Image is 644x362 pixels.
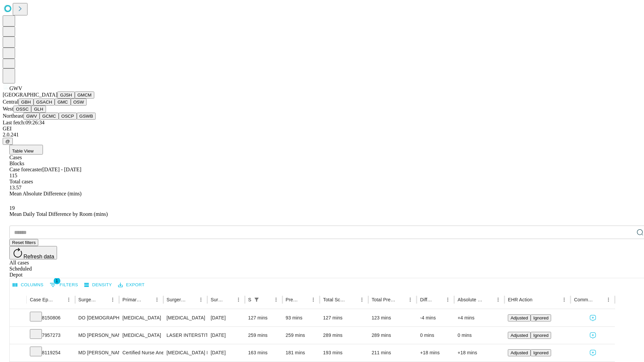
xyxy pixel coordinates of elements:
[508,314,531,321] button: Adjusted
[83,280,114,290] button: Density
[323,309,365,326] div: 127 mins
[252,295,261,304] div: 1 active filter
[54,278,60,284] span: 1
[13,347,23,359] button: Expand
[57,92,75,99] button: GJSH
[12,148,34,154] span: Table View
[34,99,55,106] button: GSACH
[77,113,96,120] button: GSWB
[3,138,13,145] button: @
[9,167,42,172] span: Case forecaster
[99,295,108,304] button: Sort
[348,295,357,304] button: Sort
[211,344,241,361] div: [DATE]
[493,295,503,304] button: Menu
[299,295,309,304] button: Sort
[122,309,160,326] div: [MEDICAL_DATA]
[187,295,196,304] button: Sort
[531,349,551,356] button: Ignored
[5,139,10,144] span: @
[42,167,81,172] span: [DATE] - [DATE]
[167,297,186,302] div: Surgery Name
[406,295,415,304] button: Menu
[9,191,82,196] span: Mean Absolute Difference (mins)
[357,295,367,304] button: Menu
[458,297,483,302] div: Absolute Difference
[420,297,433,302] div: Difference
[78,327,116,344] div: MD [PERSON_NAME]
[372,327,414,344] div: 289 mins
[458,344,501,361] div: +18 mins
[604,295,613,304] button: Menu
[574,297,593,302] div: Comments
[23,113,40,120] button: GWV
[196,295,206,304] button: Menu
[420,344,451,361] div: +18 mins
[211,309,241,326] div: [DATE]
[9,246,57,259] button: Refresh data
[12,240,36,245] span: Reset filters
[75,92,94,99] button: GMCM
[71,99,87,106] button: OSW
[167,344,204,361] div: [MEDICAL_DATA] EXCISION HERNIATED INTERVERTEBRAL DISK [MEDICAL_DATA]
[48,280,80,290] button: Show filters
[3,132,641,138] div: 2.0.241
[11,280,45,290] button: Select columns
[224,295,234,304] button: Sort
[323,344,365,361] div: 193 mins
[3,92,57,98] span: [GEOGRAPHIC_DATA]
[248,297,251,302] div: Scheduled In Room Duration
[323,327,365,344] div: 289 mins
[531,314,551,321] button: Ignored
[18,99,34,106] button: GBH
[9,239,38,246] button: Reset filters
[533,315,548,320] span: Ignored
[443,295,452,304] button: Menu
[248,327,279,344] div: 259 mins
[248,309,279,326] div: 127 mins
[286,297,299,302] div: Predicted In Room Duration
[559,295,569,304] button: Menu
[508,297,532,302] div: EHR Action
[152,295,162,304] button: Menu
[13,106,32,113] button: OSSC
[31,106,46,113] button: GLH
[122,297,142,302] div: Primary Service
[286,344,317,361] div: 181 mins
[252,295,261,304] button: Show filters
[3,106,13,112] span: West
[9,85,22,91] span: GWV
[9,205,15,211] span: 19
[372,344,414,361] div: 211 mins
[3,99,18,105] span: Central
[9,173,17,178] span: 115
[3,126,641,132] div: GEI
[533,333,548,338] span: Ignored
[3,120,45,125] span: Last fetch: 09:26:34
[420,309,451,326] div: -4 mins
[594,295,604,304] button: Sort
[533,295,542,304] button: Sort
[434,295,443,304] button: Sort
[9,185,21,190] span: 13.57
[9,179,33,184] span: Total cases
[23,254,54,259] span: Refresh data
[122,327,160,344] div: [MEDICAL_DATA]
[458,327,501,344] div: 0 mins
[372,297,396,302] div: Total Predicted Duration
[40,113,59,120] button: GCMC
[167,309,204,326] div: [MEDICAL_DATA]
[30,327,72,344] div: 7957273
[511,350,528,355] span: Adjusted
[323,297,347,302] div: Total Scheduled Duration
[396,295,406,304] button: Sort
[64,295,73,304] button: Menu
[116,280,146,290] button: Export
[122,344,160,361] div: Certified Nurse Anesthetist
[458,309,501,326] div: +4 mins
[55,99,70,106] button: GMC
[531,332,551,339] button: Ignored
[108,295,117,304] button: Menu
[30,309,72,326] div: 8150806
[508,349,531,356] button: Adjusted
